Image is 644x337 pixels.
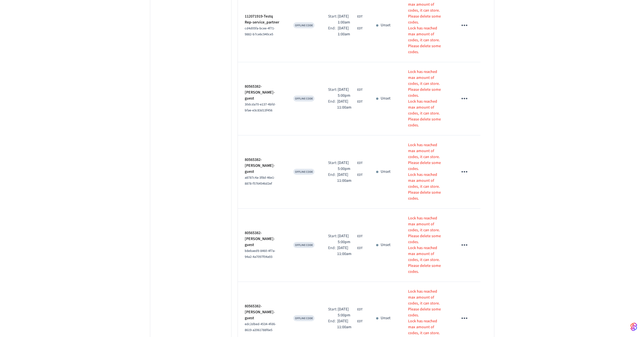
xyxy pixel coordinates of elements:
p: 80565382-[PERSON_NAME]-guest [245,157,280,175]
div: America/New_York [338,14,363,25]
span: 30dcda70-e137-4bfd-bfae-e3c83d13f456 [245,102,276,113]
span: EDT [357,307,363,312]
div: America/New_York [338,306,363,318]
div: Start: [328,87,338,99]
div: Start: [328,306,338,318]
span: OFFLINE CODE [295,23,313,27]
span: [DATE] 5:00pm [338,87,356,99]
span: a8787c4a-3f8d-46e1-8878-f5764546d2ef [245,175,275,186]
div: America/New_York [338,160,363,172]
span: EDT [357,87,363,92]
span: [DATE] 11:00am [337,318,356,330]
div: Start: [328,233,338,245]
div: America/New_York [337,172,363,184]
div: America/New_York [337,318,363,330]
div: America/New_York [338,25,363,37]
span: EDT [357,161,363,166]
span: b8ebaed9-8460-4f7a-94a2-4a7097f04a93 [245,249,276,259]
span: edc2dbed-4534-4fd6-8619-a2061788f6e5 [245,322,276,332]
p: Lock has reached max amount of codes, it can store. Please delete some codes. [408,172,444,202]
p: 80565382-[PERSON_NAME]-guest [245,230,280,248]
p: 112071919-Testq Rep-service_partner [245,14,280,25]
div: End: [328,245,337,257]
span: [DATE] 1:00am [338,14,356,25]
span: EDT [357,14,363,19]
div: America/New_York [337,99,363,111]
p: Lock has reached max amount of codes, it can store. Please delete some codes. [408,289,444,318]
p: Lock has reached max amount of codes, it can store. Please delete some codes. [408,215,444,245]
p: Unset [381,315,391,321]
p: Unset [381,22,391,28]
div: End: [328,172,337,184]
p: Lock has reached max amount of codes, it can store. Please delete some codes. [408,142,444,172]
span: EDT [357,99,363,104]
p: Unset [381,96,391,101]
span: cd4d05fa-bcee-4f71-9882-b7ce6c940ce5 [245,26,275,37]
div: America/New_York [337,245,363,257]
p: Lock has reached max amount of codes, it can store. Please delete some codes. [408,245,444,275]
p: Unset [381,169,391,175]
p: Lock has reached max amount of codes, it can store. Please delete some codes. [408,25,444,55]
div: End: [328,99,337,111]
span: EDT [357,246,363,251]
div: Start: [328,14,338,25]
div: America/New_York [338,233,363,245]
span: EDT [357,319,363,324]
p: 80565382-[PERSON_NAME]-guest [245,303,280,321]
span: [DATE] 11:00am [337,99,356,111]
p: Lock has reached max amount of codes, it can store. Please delete some codes. [408,99,444,128]
div: End: [328,318,337,330]
p: 80565382-[PERSON_NAME]-guest [245,84,280,101]
span: EDT [357,234,363,239]
span: [DATE] 5:00pm [338,233,356,245]
span: [DATE] 5:00pm [338,306,356,318]
span: OFFLINE CODE [295,97,313,101]
span: [DATE] 1:00am [338,25,356,37]
span: OFFLINE CODE [295,316,313,320]
span: [DATE] 11:00am [337,245,356,257]
span: OFFLINE CODE [295,170,313,174]
span: OFFLINE CODE [295,243,313,247]
p: Unset [381,242,391,248]
p: Lock has reached max amount of codes, it can store. Please delete some codes. [408,69,444,99]
span: [DATE] 11:00am [337,172,356,184]
div: America/New_York [338,87,363,99]
span: EDT [357,26,363,31]
img: SeamLogoGradient.69752ec5.svg [630,322,637,331]
div: End: [328,25,338,37]
span: EDT [357,172,363,178]
span: [DATE] 5:00pm [338,160,356,172]
div: Start: [328,160,338,172]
